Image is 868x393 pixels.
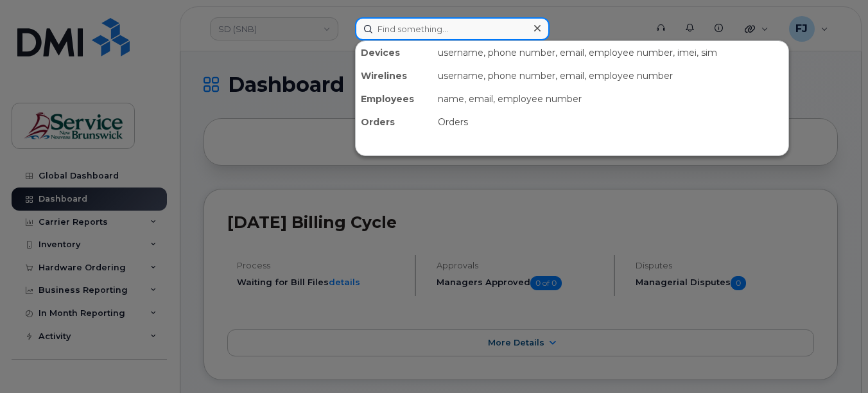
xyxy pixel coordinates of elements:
div: Orders [433,110,788,134]
div: Devices [356,41,433,64]
div: name, email, employee number [433,87,788,110]
div: Employees [356,87,433,110]
div: username, phone number, email, employee number, imei, sim [433,41,788,64]
div: Wirelines [356,64,433,87]
div: username, phone number, email, employee number [433,64,788,87]
div: Orders [356,110,433,134]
